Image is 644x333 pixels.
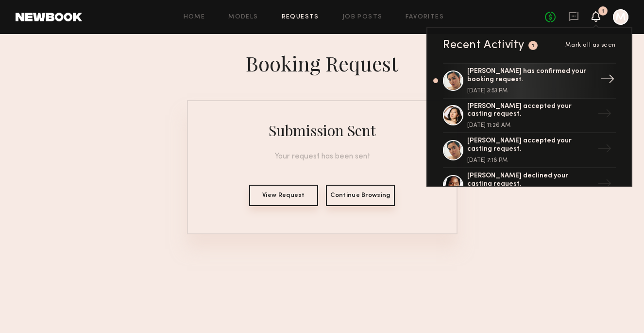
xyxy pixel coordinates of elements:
button: View Request [249,185,318,206]
div: [PERSON_NAME] declined your casting request. [467,172,593,189]
div: [DATE] 7:18 PM [467,158,593,163]
a: M [613,9,628,25]
div: → [593,173,616,198]
div: [PERSON_NAME] accepted your casting request. [467,103,593,119]
a: [PERSON_NAME] accepted your casting request.[DATE] 7:18 PM→ [443,133,616,168]
div: → [593,103,616,128]
a: Requests [282,14,319,20]
div: [DATE] 3:53 PM [467,88,593,94]
a: Favorites [406,14,444,20]
div: [PERSON_NAME] accepted your casting request. [467,137,593,154]
a: Home [184,14,205,20]
button: Continue Browsing [326,185,395,206]
div: Submission Sent [269,121,376,140]
div: 1 [532,43,535,49]
span: Mark all as seen [565,42,616,48]
div: Your request has been sent [200,152,445,161]
div: Recent Activity [443,39,525,51]
div: [DATE] 11:26 AM [467,123,593,128]
a: [PERSON_NAME] has confirmed your booking request.[DATE] 3:53 PM→ [443,63,616,99]
div: [PERSON_NAME] has confirmed your booking request. [467,68,593,84]
a: Models [228,14,258,20]
div: → [593,138,616,163]
div: 1 [602,9,604,14]
div: → [596,68,619,93]
div: Booking Request [246,50,398,77]
a: [PERSON_NAME] accepted your casting request.[DATE] 11:26 AM→ [443,99,616,134]
a: Job Posts [342,14,383,20]
a: [PERSON_NAME] declined your casting request.→ [443,168,616,203]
